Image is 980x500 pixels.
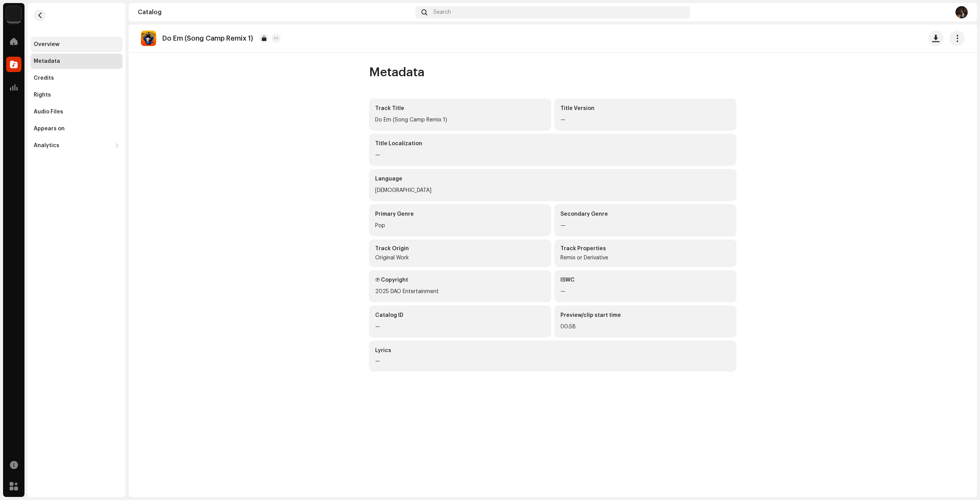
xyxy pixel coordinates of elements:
div: Ⓟ Copyright [375,276,545,284]
div: Metadata [34,58,60,64]
div: Rights [34,92,51,98]
re-m-nav-item: Audio Files [31,104,122,120]
div: Catalog [138,9,412,15]
re-m-nav-item: Metadata [31,54,122,69]
div: Track Origin [375,246,545,252]
div: ISWC [560,276,730,284]
div: Preview/clip start time [560,311,730,319]
div: Analytics [34,143,59,149]
div: — [560,287,730,296]
div: Language [375,175,730,183]
div: Track Properties [560,246,730,252]
div: — [375,357,559,366]
re-m-nav-item: Rights [31,87,122,103]
div: 00:58 [560,322,730,331]
div: Overview [34,41,59,48]
div: Audio Files [34,109,63,115]
img: 80d4553b-db72-4141-ab10-a8b2c0ec5c9d [955,6,968,18]
div: Primary Genre [375,210,545,218]
div: Lyrics [375,347,730,354]
div: — [375,322,545,331]
img: 5ee2325c-0870-4e39-8a58-575db72613f9 [141,31,156,46]
div: [DEMOGRAPHIC_DATA] [375,186,730,195]
re-m-nav-dropdown: Analytics [31,138,122,153]
div: Title Localization [375,140,730,148]
div: Remix or Derivative [560,255,730,261]
img: 76e35660-c1c7-4f61-ac9e-76e2af66a330 [6,6,21,21]
re-m-nav-item: Overview [31,37,122,52]
div: Secondary Genre [560,210,730,218]
span: Metadata [369,65,425,80]
div: Pop [375,221,545,230]
div: Do Em (Song Camp Remix 1) [375,115,545,125]
div: Track Title [375,105,545,112]
div: Title Version [560,105,730,112]
div: Catalog ID [375,311,545,319]
div: Credits [34,75,54,81]
re-m-nav-item: Appears on [31,121,122,136]
div: Original Work [375,255,545,261]
re-m-nav-item: Credits [31,70,122,86]
div: 2025 DAO Entertainment [375,287,545,296]
span: Search [433,9,451,15]
div: — [375,151,730,160]
div: Appears on [34,126,65,132]
div: — [560,115,730,125]
div: — [560,221,730,230]
p: Do Em (Song Camp Remix 1) [162,34,253,43]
